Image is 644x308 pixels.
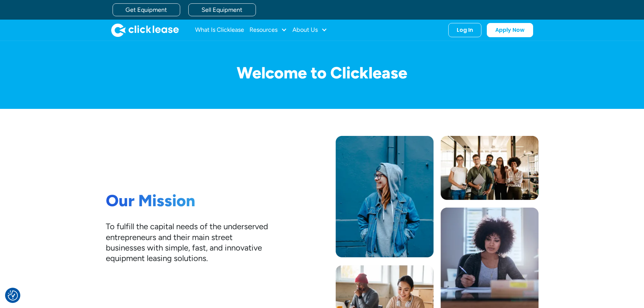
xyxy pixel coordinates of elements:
div: Resources [249,23,287,37]
a: What Is Clicklease [195,23,244,37]
a: Get Equipment [113,3,180,16]
div: Log In [457,27,473,33]
a: Sell Equipment [188,3,256,16]
h1: Welcome to Clicklease [106,64,539,82]
h1: Our Mission [106,191,268,211]
a: home [111,23,179,37]
div: To fulfill the capital needs of the underserved entrepreneurs and their main street businesses wi... [106,221,268,263]
div: About Us [292,23,327,37]
button: Consent Preferences [8,290,18,301]
img: Revisit consent button [8,290,18,301]
a: Apply Now [487,23,533,37]
img: Clicklease logo [111,23,179,37]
